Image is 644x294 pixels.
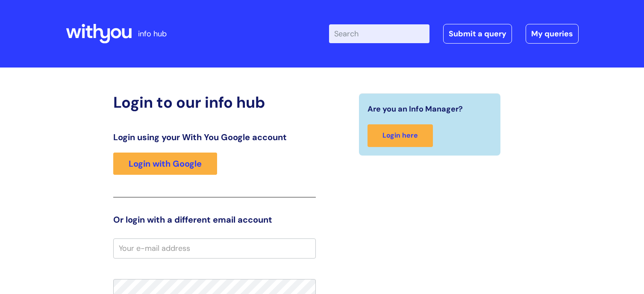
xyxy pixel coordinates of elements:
[329,24,429,43] input: Search
[368,102,463,116] span: Are you an Info Manager?
[113,215,316,225] h3: Or login with a different email account
[138,27,167,41] p: info hub
[113,153,217,175] a: Login with Google
[113,93,316,112] h2: Login to our info hub
[443,24,512,44] a: Submit a query
[368,124,433,147] a: Login here
[113,132,316,142] h3: Login using your With You Google account
[526,24,579,44] a: My queries
[113,238,316,258] input: Your e-mail address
